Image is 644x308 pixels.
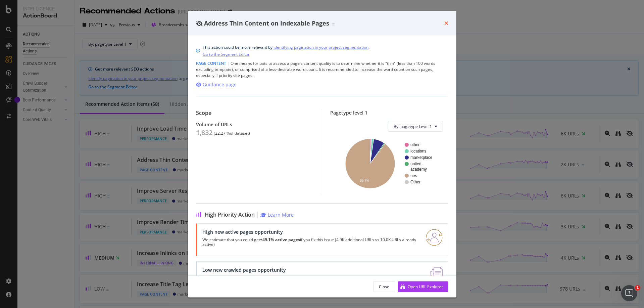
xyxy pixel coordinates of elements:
[196,20,203,26] div: eye-slash
[196,44,448,58] div: info banner
[410,142,419,147] text: other
[635,285,640,291] span: 1
[203,81,237,88] div: Guidance page
[410,167,427,172] text: academy
[188,11,456,297] div: modal
[202,237,418,247] p: We estimate that you could get if you fix this issue (4.9K additional URLs vs 10.0K URLs already ...
[426,229,443,246] img: RO06QsNG.png
[410,173,417,178] text: ues
[196,110,314,116] div: Scope
[260,212,294,218] a: Learn More
[260,237,300,243] strong: +49.1% active pages
[227,60,230,66] span: |
[274,44,368,51] a: identifying pagination in your project segmentation
[360,179,369,182] text: 89.7%
[203,51,250,58] a: Go to the Segment Editor
[196,60,226,66] span: Page Content
[196,129,212,137] div: 1,832
[203,44,369,58] div: This action could be more relevant by .
[336,137,440,190] svg: A chart.
[268,212,294,218] div: Learn More
[444,19,448,28] div: times
[330,110,448,116] div: Pagetype level 1
[214,131,250,136] div: ( 22.27 % of dataset )
[260,275,301,280] strong: +3.1% crawled pages
[410,180,420,184] text: Other
[202,229,418,235] div: High new active pages opportunity
[204,19,329,27] span: Address Thin Content on Indexable Pages
[430,267,442,284] img: e5DMFwAAAABJRU5ErkJggg==
[205,212,255,218] span: High Priority Action
[196,60,448,79] div: One means for bots to assess a page's content quality is to determine whether it is "thin" (less ...
[373,281,395,292] button: Close
[410,155,433,160] text: marketplace
[621,285,637,301] iframe: Intercom live chat
[410,149,426,153] text: locations
[388,121,443,132] button: By: pagetype Level 1
[408,283,443,289] div: Open URL Explorer
[379,283,389,289] div: Close
[394,123,432,129] span: By: pagetype Level 1
[410,162,423,166] text: united-
[202,267,422,273] div: Low new crawled pages opportunity
[196,122,314,127] div: Volume of URLs
[196,81,237,88] a: Guidance page
[398,281,448,292] button: Open URL Explorer
[332,23,335,25] img: Equal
